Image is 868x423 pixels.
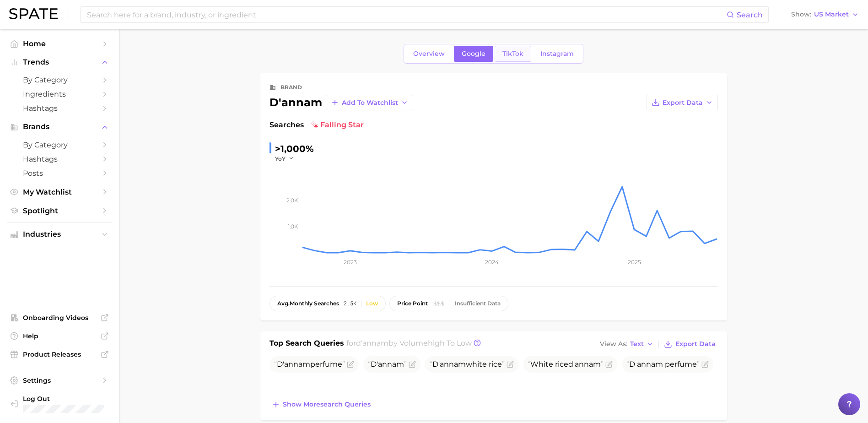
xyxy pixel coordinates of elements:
span: Searches [270,119,304,130]
input: Search here for a brand, industry, or ingredient [86,7,727,22]
span: D'annam [277,360,310,369]
span: high to low [428,339,472,347]
button: Brands [7,120,112,134]
button: Add to Watchlist [326,95,413,110]
img: SPATE [9,8,58,19]
a: Overview [405,46,453,62]
tspan: 2023 [344,259,357,266]
button: price pointInsufficient Data [389,296,508,311]
span: white rice [430,360,505,369]
span: >1,000% [275,143,314,154]
button: Trends [7,55,112,69]
span: Hashtags [23,104,96,113]
span: Export Data [675,340,716,348]
button: Flag as miscategorized or irrelevant [701,361,709,368]
span: Log Out [23,395,120,403]
button: Export Data [662,338,717,351]
button: ShowUS Market [789,9,861,21]
button: View AsText [598,338,656,350]
button: Flag as miscategorized or irrelevant [605,361,613,368]
div: brand [280,82,302,93]
tspan: 1.0k [288,223,298,230]
span: Trends [23,58,96,66]
span: Show [791,12,811,17]
span: D'annam [432,360,466,369]
span: Text [630,342,644,347]
span: Hashtags [23,155,96,163]
span: Ingredients [23,90,96,98]
span: Google [462,50,485,58]
span: US Market [814,12,849,17]
a: Posts [7,166,112,180]
span: View As [600,342,627,347]
a: Ingredients [7,87,112,101]
span: Product Releases [23,350,96,358]
span: Search [737,11,763,19]
button: Flag as miscategorized or irrelevant [409,361,416,368]
button: Export Data [647,95,718,110]
a: Google [454,46,493,62]
a: Hashtags [7,101,112,115]
span: Overview [413,50,445,58]
button: Industries [7,228,112,241]
span: falling star [311,119,364,130]
a: Hashtags [7,152,112,166]
span: Add to Watchlist [342,99,398,107]
span: YoY [275,155,286,163]
button: Show moresearch queries [270,398,373,411]
span: Posts [23,169,96,178]
span: Export Data [663,99,703,107]
span: d'annam [356,339,388,347]
span: D annam perfume [626,360,700,369]
h2: for by Volume [346,338,472,351]
span: Brands [23,123,96,131]
a: by Category [7,138,112,152]
span: d'annam [568,360,601,369]
a: Product Releases [7,347,112,361]
abbr: average [277,300,290,307]
h1: Top Search Queries [270,338,344,351]
span: White rice [528,360,604,369]
a: by Category [7,73,112,87]
span: price point [397,300,428,307]
span: by Category [23,76,96,84]
span: Spotlight [23,206,96,215]
span: monthly searches [277,300,339,307]
span: Onboarding Videos [23,314,96,322]
span: Industries [23,230,96,239]
tspan: 2024 [485,259,499,266]
a: My Watchlist [7,185,112,199]
span: D'annam [371,360,404,369]
span: by Category [23,141,96,149]
img: falling star [311,121,318,129]
div: Insufficient Data [455,300,501,307]
button: Flag as miscategorized or irrelevant [347,361,354,368]
span: My Watchlist [23,188,96,196]
button: Flag as miscategorized or irrelevant [507,361,514,368]
button: YoY [275,155,295,163]
button: avg.monthly searches2.5kLow [270,296,386,311]
a: Settings [7,374,112,387]
a: Onboarding Videos [7,311,112,325]
span: Help [23,332,96,340]
span: Instagram [540,50,574,58]
a: Instagram [533,46,582,62]
tspan: 2025 [627,259,641,266]
div: d'annam [270,97,322,108]
span: Settings [23,376,96,385]
tspan: 2.0k [286,196,298,203]
span: 2.5k [344,300,356,307]
a: Log out. Currently logged in with e-mail christine.kappner@mane.com. [7,392,112,416]
a: TikTok [495,46,531,62]
a: Spotlight [7,204,112,218]
span: TikTok [502,50,523,58]
span: perfume [274,360,345,369]
span: Home [23,39,96,48]
div: Low [366,300,378,307]
span: Show more search queries [283,401,371,408]
a: Home [7,37,112,51]
a: Help [7,329,112,343]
